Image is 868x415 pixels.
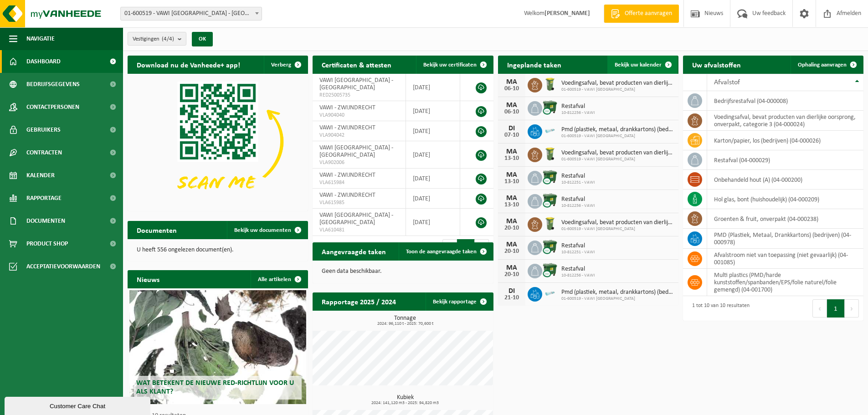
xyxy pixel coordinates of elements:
span: Bedrijfsgegevens [26,73,80,96]
span: VLA904042 [319,132,399,139]
span: 01-600519 - VAWI [GEOGRAPHIC_DATA] [561,133,674,139]
span: Wat betekent de nieuwe RED-richtlijn voor u als klant? [136,379,294,395]
span: Bekijk uw kalender [615,62,662,68]
span: Contracten [26,141,62,164]
span: Voedingsafval, bevat producten van dierlijke oorsprong, onverpakt, categorie 3 [561,219,674,226]
span: Pmd (plastiek, metaal, drankkartons) (bedrijven) [561,126,674,133]
td: bedrijfsrestafval (04-000008) [707,91,863,111]
span: Dashboard [26,50,61,73]
div: 13-10 [503,202,521,208]
td: [DATE] [406,74,460,101]
td: [DATE] [406,141,460,169]
div: MA [503,241,521,248]
span: Restafval [561,242,595,250]
span: VLA904040 [319,112,399,119]
div: DI [503,125,521,132]
span: Contactpersonen [26,96,79,118]
div: MA [503,78,521,86]
img: WB-1100-CU [542,100,558,115]
div: MA [503,148,521,155]
span: VAWI [GEOGRAPHIC_DATA] - [GEOGRAPHIC_DATA] [319,77,393,91]
span: Restafval [561,173,595,180]
img: Download de VHEPlus App [128,74,308,209]
div: 06-10 [503,86,521,92]
span: Navigatie [26,27,55,50]
div: 20-10 [503,225,521,231]
span: Gebruikers [26,118,61,141]
img: WB-1100-CU [542,169,558,185]
button: Previous [812,299,827,318]
span: Verberg [271,62,291,68]
span: Vestigingen [133,32,174,46]
td: onbehandeld hout (A) (04-000200) [707,170,863,190]
a: Bekijk uw kalender [607,56,678,74]
span: VLA610481 [319,226,399,234]
span: Rapportage [26,187,62,210]
span: VAWI [GEOGRAPHIC_DATA] - [GEOGRAPHIC_DATA] [319,212,393,226]
span: Toon de aangevraagde taken [406,249,477,255]
td: PMD (Plastiek, Metaal, Drankkartons) (bedrijven) (04-000978) [707,229,863,249]
span: Bekijk uw documenten [234,227,291,233]
span: Bekijk uw certificaten [423,62,477,68]
span: 01-600519 - VAWI [GEOGRAPHIC_DATA] [561,87,674,92]
div: MA [503,102,521,109]
img: WB-1100-CU [542,262,558,278]
span: VLA902006 [319,159,399,166]
span: VAWI - ZWIJNDRECHT [319,104,375,111]
span: Product Shop [26,232,68,255]
div: MA [503,264,521,272]
span: VLA615985 [319,199,399,206]
span: VLA615984 [319,179,399,186]
a: Offerte aanvragen [604,5,679,23]
strong: [PERSON_NAME] [544,10,590,17]
span: 10-812251 - VAWI [561,250,595,255]
h2: Nieuws [128,270,169,288]
span: VAWI - ZWIJNDRECHT [319,124,375,131]
td: [DATE] [406,209,460,236]
img: WB-1100-CU [542,239,558,255]
h2: Rapportage 2025 / 2024 [313,292,405,310]
a: Toon de aangevraagde taken [399,242,493,261]
div: MA [503,195,521,202]
div: 13-10 [503,179,521,185]
span: Kalender [26,164,55,187]
span: VAWI [GEOGRAPHIC_DATA] - [GEOGRAPHIC_DATA] [319,144,393,159]
img: WB-1100-CU [542,193,558,208]
a: Wat betekent de nieuwe RED-richtlijn voor u als klant? [129,290,306,404]
span: 10-812256 - VAWI [561,203,595,209]
div: 1 tot 10 van 10 resultaten [688,298,750,318]
span: 2024: 96,110 t - 2025: 70,600 t [317,322,493,326]
div: 13-10 [503,155,521,162]
td: [DATE] [406,121,460,141]
span: 01-600519 - VAWI [GEOGRAPHIC_DATA] [561,296,674,302]
a: Bekijk rapportage [426,292,493,311]
td: voedingsafval, bevat producten van dierlijke oorsprong, onverpakt, categorie 3 (04-000024) [707,111,863,131]
td: groenten & fruit, onverpakt (04-000238) [707,209,863,229]
div: 21-10 [503,295,521,301]
span: Voedingsafval, bevat producten van dierlijke oorsprong, onverpakt, categorie 3 [561,80,674,87]
a: Alle artikelen [251,270,307,288]
a: Ophaling aanvragen [791,56,863,74]
span: Offerte aanvragen [622,9,674,18]
td: restafval (04-000029) [707,150,863,170]
h3: Kubiek [317,395,493,405]
h3: Tonnage [317,315,493,326]
span: Restafval [561,103,595,110]
span: Voedingsafval, bevat producten van dierlijke oorsprong, onverpakt, categorie 3 [561,149,674,157]
h2: Documenten [128,221,186,239]
iframe: chat widget [5,395,152,415]
span: 10-812256 - VAWI [561,110,595,116]
p: Geen data beschikbaar. [322,268,484,275]
span: 01-600519 - VAWI NV - ANTWERPEN [120,7,262,20]
span: VAWI - ZWIJNDRECHT [319,192,375,199]
div: MA [503,218,521,225]
img: LP-SK-00060-HPE-11 [542,286,558,301]
button: OK [192,32,213,46]
div: 07-10 [503,132,521,138]
span: Ophaling aanvragen [798,62,847,68]
h2: Certificaten & attesten [313,56,401,73]
span: 01-600519 - VAWI [GEOGRAPHIC_DATA] [561,226,674,232]
h2: Aangevraagde taken [313,242,395,260]
td: afvalstroom niet van toepassing (niet gevaarlijk) (04-001085) [707,249,863,269]
div: 20-10 [503,272,521,278]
